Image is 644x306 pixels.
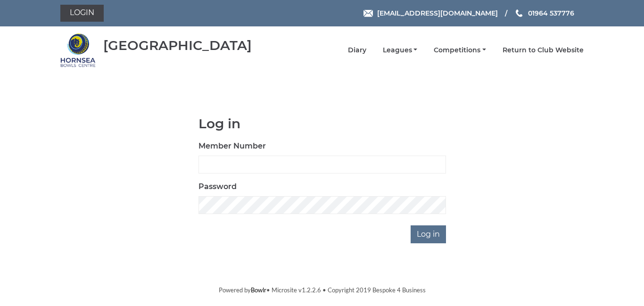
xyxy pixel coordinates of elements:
label: Member Number [198,141,266,152]
a: Leagues [383,46,418,55]
img: Phone us [516,9,522,17]
a: Login [60,5,104,22]
img: Hornsea Bowls Centre [60,33,96,68]
div: [GEOGRAPHIC_DATA] [103,38,252,53]
span: Powered by • Microsite v1.2.2.6 • Copyright 2019 Bespoke 4 Business [219,286,426,294]
span: 01964 537776 [528,9,574,17]
input: Log in [411,225,446,243]
h1: Log in [198,116,446,131]
a: Competitions [434,46,486,55]
a: Return to Club Website [503,46,584,55]
a: Phone us 01964 537776 [514,8,574,18]
label: Password [198,181,237,192]
a: Diary [348,46,366,55]
a: Email [EMAIL_ADDRESS][DOMAIN_NAME] [363,8,498,18]
a: Bowlr [251,286,266,294]
img: Email [363,10,373,17]
span: [EMAIL_ADDRESS][DOMAIN_NAME] [377,9,498,17]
